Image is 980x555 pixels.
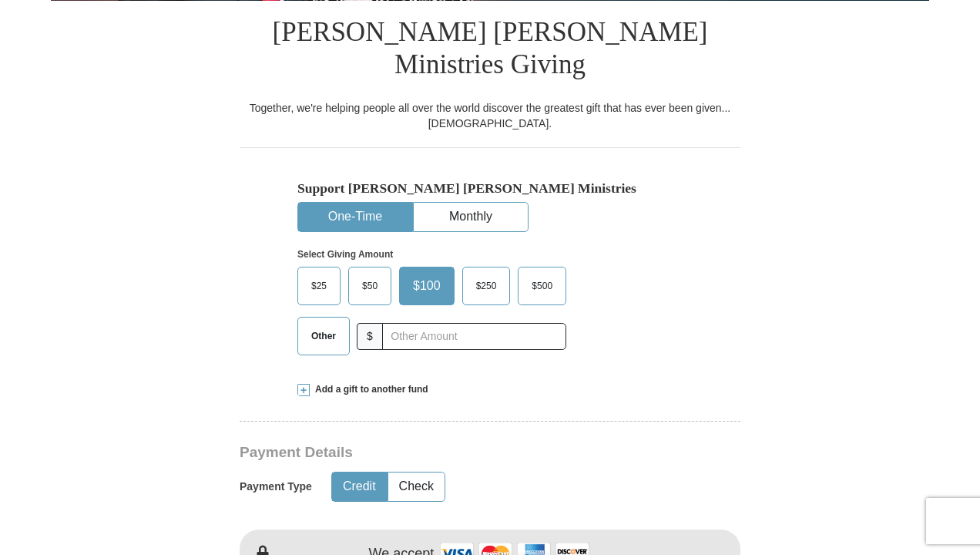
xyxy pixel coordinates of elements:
div: Together, we're helping people all over the world discover the greatest gift that has ever been g... [240,100,740,131]
strong: Select Giving Amount [297,249,393,260]
button: Credit [332,473,387,501]
span: $500 [524,274,560,298]
h3: Payment Details [240,444,633,462]
span: $50 [354,274,385,298]
span: $ [357,323,383,350]
span: Other [304,325,344,348]
button: Check [388,473,445,501]
span: Add a gift to another fund [310,383,428,396]
span: $100 [405,274,448,298]
button: Monthly [414,203,528,231]
span: $25 [304,274,334,298]
h1: [PERSON_NAME] [PERSON_NAME] Ministries Giving [240,1,740,100]
h5: Support [PERSON_NAME] [PERSON_NAME] Ministries [297,180,683,197]
input: Other Amount [382,323,566,350]
h5: Payment Type [240,480,312,493]
button: One-Time [298,203,412,231]
span: $250 [468,274,505,298]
